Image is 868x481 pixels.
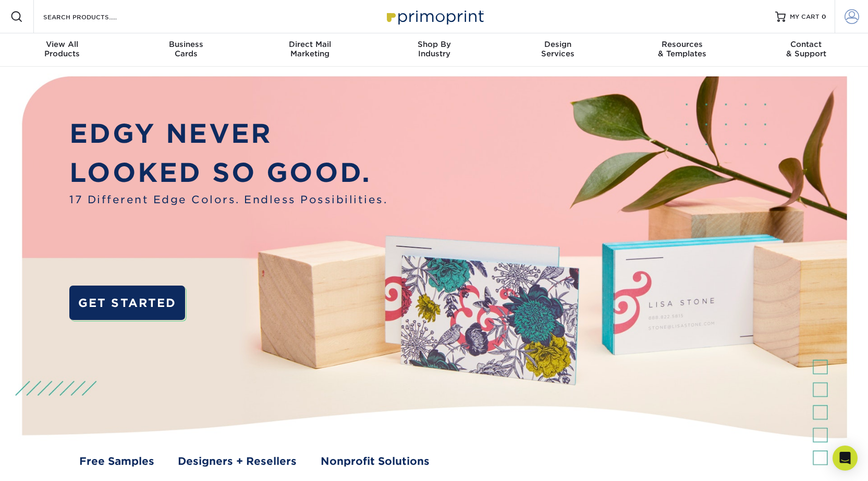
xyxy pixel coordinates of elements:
a: Contact& Support [744,33,868,67]
a: DesignServices [496,33,620,67]
p: LOOKED SO GOOD. [69,153,387,192]
div: Marketing [248,40,372,58]
span: 17 Different Edge Colors. Endless Possibilities. [69,192,387,208]
img: Primoprint [382,5,486,28]
a: BusinessCards [124,33,248,67]
a: Nonprofit Solutions [321,454,430,470]
span: Contact [744,40,868,49]
div: Services [496,40,620,58]
span: Resources [620,40,744,49]
a: GET STARTED [69,286,185,320]
span: MY CART [790,13,820,21]
iframe: Google Customer Reviews [3,449,89,477]
span: Direct Mail [248,40,372,49]
span: Design [496,40,620,49]
div: & Templates [620,40,744,58]
span: Shop By [372,40,496,49]
p: EDGY NEVER [69,114,387,153]
a: Resources& Templates [620,33,744,67]
div: Cards [124,40,248,58]
div: Industry [372,40,496,58]
input: SEARCH PRODUCTS..... [42,10,144,23]
span: 0 [822,13,826,20]
a: Designers + Resellers [178,454,297,470]
span: Business [124,40,248,49]
a: Free Samples [79,454,154,470]
a: Shop ByIndustry [372,33,496,67]
a: Direct MailMarketing [248,33,372,67]
div: & Support [744,40,868,58]
div: Open Intercom Messenger [833,446,858,471]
